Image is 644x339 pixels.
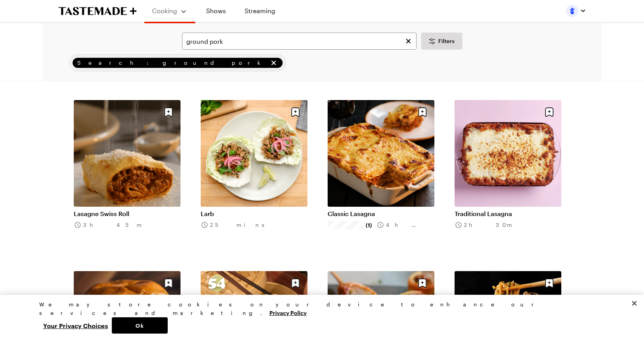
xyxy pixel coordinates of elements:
img: Profile picture [566,5,578,17]
a: To Tastemade Home Page [58,7,137,16]
span: Search: ground pork [77,59,268,67]
div: We may store cookies on your device to enhance our services and marketing. [39,300,598,317]
button: remove Search: ground pork [269,59,278,67]
button: Ok [112,317,168,334]
a: Traditional Lasagna [455,210,561,218]
button: Save recipe [288,276,303,291]
a: Lasagne Swiss Roll [74,210,181,218]
a: Classic Lasagna [328,210,434,218]
button: Profile picture [566,5,586,17]
button: Save recipe [161,105,176,119]
span: Cooking [152,7,177,14]
span: Filters [438,37,455,45]
button: Save recipe [288,105,303,119]
button: Save recipe [161,276,176,291]
a: More information about your privacy, opens in a new tab [269,309,307,316]
button: Your Privacy Choices [39,317,112,334]
a: Larb [201,210,307,218]
div: Privacy [39,300,598,334]
button: Save recipe [415,105,430,119]
button: Save recipe [415,276,430,291]
button: Close [626,295,643,312]
button: Cooking [152,3,187,19]
button: Save recipe [542,276,557,291]
button: Desktop filters [421,33,462,50]
button: Save recipe [542,105,557,119]
button: Clear search [404,37,413,45]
